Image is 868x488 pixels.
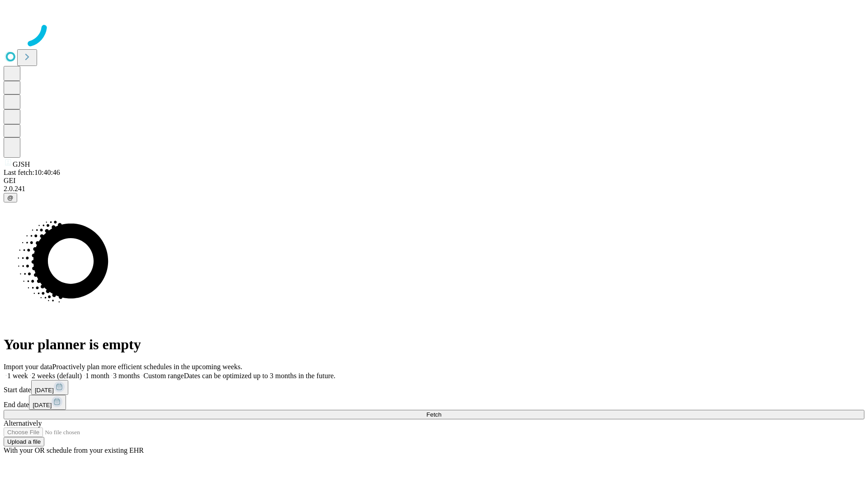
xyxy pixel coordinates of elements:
[52,363,242,371] span: Proactively plan more efficient schedules in the upcoming weeks.
[143,372,184,380] span: Custom range
[31,380,68,395] button: [DATE]
[4,193,17,202] button: @
[13,160,30,168] span: GJSH
[4,177,864,185] div: GEI
[4,380,864,395] div: Start date
[4,419,42,427] span: Alternatively
[4,336,864,353] h1: Your planner is empty
[4,395,864,410] div: End date
[33,402,52,408] span: [DATE]
[426,411,441,418] span: Fetch
[184,372,335,380] span: Dates can be optimized up to 3 months in the future.
[113,372,140,380] span: 3 months
[4,363,52,371] span: Import your data
[4,437,44,446] button: Upload a file
[29,395,66,410] button: [DATE]
[7,372,28,380] span: 1 week
[85,372,109,380] span: 1 month
[4,410,864,419] button: Fetch
[4,169,60,176] span: Last fetch: 10:40:46
[35,387,54,394] span: [DATE]
[4,185,864,193] div: 2.0.241
[7,194,14,201] span: @
[32,372,82,380] span: 2 weeks (default)
[4,446,144,454] span: With your OR schedule from your existing EHR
